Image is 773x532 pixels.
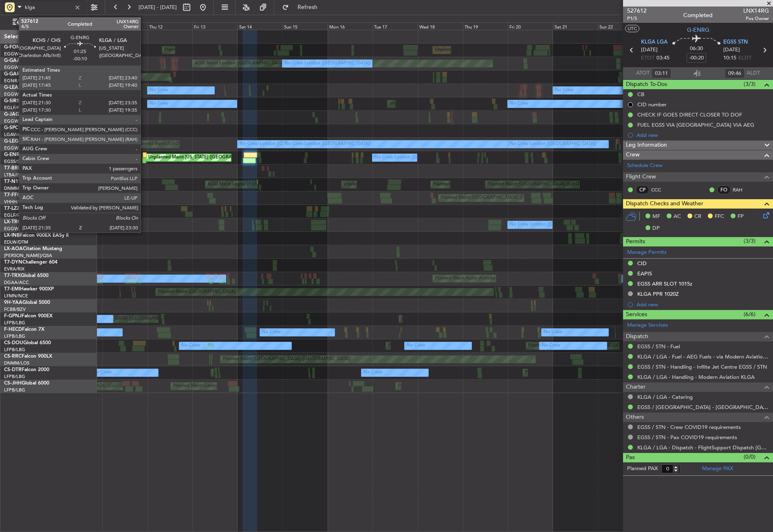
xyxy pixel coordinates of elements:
div: CHECK IF GOES DIRECT CLOSER TO DOF [637,111,742,118]
div: Planned Maint [GEOGRAPHIC_DATA] ([GEOGRAPHIC_DATA]) [388,340,516,352]
div: Planned Maint [GEOGRAPHIC_DATA] ([GEOGRAPHIC_DATA]) [164,44,293,56]
span: P1/5 [627,15,647,22]
div: FO [717,185,731,194]
span: Only With Activity [21,20,86,25]
a: EGSS / STN - Handling - Inflite Jet Centre EGSS / STN [637,363,767,370]
div: CID number [637,101,667,108]
div: Unplanned Maint [GEOGRAPHIC_DATA] ([GEOGRAPHIC_DATA]) [435,44,569,56]
a: T7-TRXGlobal 6500 [4,273,48,278]
span: G-GARE [4,72,23,77]
div: No Crew [181,340,200,352]
label: Planned PAX [627,465,658,473]
a: EGLF/FAB [4,105,25,111]
a: G-LEGCLegacy 600 [4,139,48,144]
span: ATOT [636,69,650,77]
a: EGSS/STN [4,158,26,165]
div: No Crew London ([GEOGRAPHIC_DATA]) [284,138,371,150]
div: Planned Maint [GEOGRAPHIC_DATA] ([GEOGRAPHIC_DATA]) [398,380,526,392]
a: FCBB/BZV [4,306,26,312]
a: DNMM/LOS [4,360,29,366]
a: F-HECDFalcon 7X [4,327,44,332]
span: T7-DYN [4,260,22,265]
div: Planned Maint [GEOGRAPHIC_DATA] [158,286,236,298]
a: G-FOMOGlobal 6000 [4,45,53,50]
a: CS-JHHGlobal 6000 [4,381,49,386]
span: ELDT [738,54,751,62]
a: EGGW/LTN [4,145,29,151]
span: G-GAAL [4,58,23,63]
div: No Crew [510,98,529,110]
a: EGGW/LTN [4,51,29,57]
span: 06:30 [690,45,703,53]
div: AOG Maint Lagos ([PERSON_NAME]) [207,178,286,191]
a: G-LEAXCessna Citation XLS [4,85,67,90]
button: UTC [625,25,639,32]
a: CS-RRCFalcon 900LX [4,354,52,359]
a: EGLF/FAB [4,212,25,218]
span: Dispatch Checks and Weather [626,199,703,209]
a: G-SIRSCitation Excel [4,99,51,103]
span: LX-TRO [4,220,22,224]
a: RAH [733,186,751,193]
div: No Crew London ([GEOGRAPHIC_DATA]) [510,219,596,231]
a: KLGA / LGA - Handling - Modern Aviation KLGA [637,374,755,380]
div: Sun 15 [282,22,328,30]
span: Others [626,413,644,422]
span: Services [626,310,647,319]
span: ETOT [641,54,654,62]
span: G-ENRG [687,26,709,34]
a: EGSS / [GEOGRAPHIC_DATA] - [GEOGRAPHIC_DATA] ( EGSS / [GEOGRAPHIC_DATA] ) [637,404,769,411]
div: No Crew [363,367,382,379]
a: T7-FFIFalcon 7X [4,193,41,198]
span: CS-JHH [4,381,22,386]
a: LFPB/LBG [4,320,25,326]
div: Planned Maint Geneva (Cointrin) [173,380,240,392]
a: DGAA/ACC [4,279,29,286]
a: Schedule Crew [627,162,663,170]
span: CS-DTR [4,367,22,372]
span: Pos Owner [743,15,769,22]
a: KLGA / LGA - Catering [637,394,693,400]
span: Crew [626,150,640,160]
span: ALDT [747,69,760,77]
a: G-ENRGPraetor 600 [4,152,51,157]
span: Permits [626,237,645,246]
a: EGSS / STN - Fuel [637,343,680,350]
div: No Crew [407,340,425,352]
a: LX-TROLegacy 650 [4,220,48,224]
div: Planned Maint Accra (Kotoka Intl) [435,273,504,285]
div: Unplanned Maint Lagos ([GEOGRAPHIC_DATA][PERSON_NAME]) [344,178,480,191]
span: G-ENRG [4,152,23,157]
div: No Crew [555,84,574,97]
span: 03:45 [656,54,669,62]
span: CR [694,213,701,221]
button: Refresh [278,1,327,14]
div: Mon 16 [328,22,373,30]
span: (0/0) [744,453,755,461]
a: G-JAGAPhenom 300 [4,112,51,117]
span: Pax [626,453,635,462]
a: T7-LZZIPraetor 600 [4,206,48,211]
div: EGSS ARR SLOT 1015z [637,280,692,287]
span: LX-AOA [4,246,23,251]
span: Leg Information [626,141,667,150]
span: (6/6) [744,310,755,319]
a: EGGW/LTN [4,64,29,70]
div: [DATE] [99,16,112,23]
div: No Crew London ([GEOGRAPHIC_DATA]) [374,152,461,164]
div: No Crew [542,340,560,352]
a: LFMN/NCE [4,293,28,299]
div: Sat 21 [553,22,598,30]
span: 9H-YAA [4,300,22,305]
div: No Crew London ([GEOGRAPHIC_DATA]) [284,57,371,70]
span: EGSS STN [723,38,748,46]
div: Wed 11 [102,22,148,30]
a: EGSS / STN - Pax COVID19 requirements [637,434,737,441]
div: No Crew [150,84,168,97]
a: T7-EMIHawker 900XP [4,287,54,292]
a: 9H-YAAGlobal 5000 [4,300,50,305]
a: EGGW/LTN [4,91,29,97]
span: FFC [715,213,724,221]
a: LGAV/ATH [4,132,26,138]
a: EVRA/RIX [4,266,24,272]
